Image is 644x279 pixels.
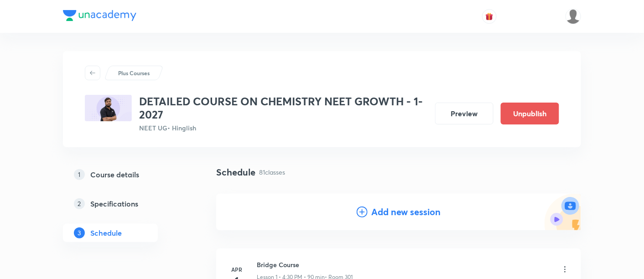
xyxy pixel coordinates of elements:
[63,165,187,184] a: 1Course details
[118,69,150,77] p: Plus Courses
[74,227,85,238] p: 3
[371,205,441,219] h4: Add new session
[139,123,428,133] p: NEET UG • Hinglish
[501,103,559,124] button: Unpublish
[74,169,85,180] p: 1
[435,103,493,124] button: Preview
[485,12,493,21] img: avatar
[257,260,353,269] h6: Bridge Course
[63,195,187,213] a: 2Specifications
[63,10,136,21] img: Company Logo
[90,227,122,238] h5: Schedule
[90,198,138,209] h5: Specifications
[482,9,497,24] button: avatar
[545,194,581,230] img: Add
[216,165,255,179] h4: Schedule
[85,95,132,121] img: B3752C96-94D8-4BC0-91F6-44CBDD11C8DB_plus.png
[259,167,285,177] p: 81 classes
[63,10,136,23] a: Company Logo
[566,9,581,24] img: Mustafa kamal
[74,198,85,209] p: 2
[90,169,139,180] h5: Course details
[228,265,246,274] h6: Apr
[139,95,428,121] h3: DETAILED COURSE ON CHEMISTRY NEET GROWTH - 1- 2027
